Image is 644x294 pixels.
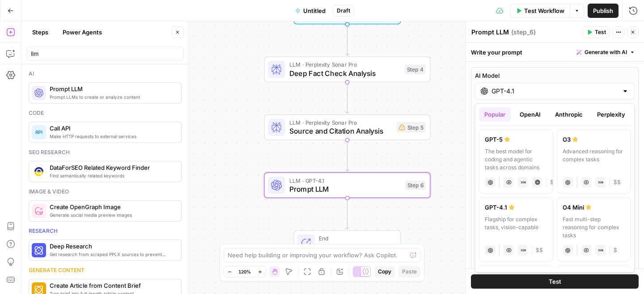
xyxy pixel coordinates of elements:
[50,124,174,133] span: Call API
[29,188,182,196] div: Image & video
[475,71,635,80] label: AI Model
[29,148,182,156] div: Seo research
[337,7,350,15] span: Draft
[614,178,621,186] span: Cost tier
[346,198,349,229] g: Edge from step_6 to end
[289,184,401,194] span: Prompt LLM
[550,178,557,186] span: Cost tier
[264,57,431,83] div: LLM · Perplexity Sonar ProDeep Fact Check AnalysisStep 4
[346,25,349,56] g: Edge from start to step_4
[479,107,511,122] button: Popular
[29,227,182,235] div: Research
[289,68,400,79] span: Deep Fact Check Analysis
[471,28,509,37] textarea: Prompt LLM
[511,28,536,37] span: ( step_6 )
[50,202,174,211] span: Create OpenGraph Image
[397,122,426,133] div: Step 5
[592,107,631,122] button: Perplexity
[536,246,543,254] span: Cost tier
[34,167,43,176] img: se7yyxfvbxn2c3qgqs66gfh04cl6
[303,6,326,15] span: Untitled
[50,172,174,179] span: Find semantically related keywords
[405,65,426,75] div: Step 4
[588,4,619,18] button: Publish
[238,268,251,275] span: 120%
[378,268,391,276] span: Copy
[550,107,588,122] button: Anthropic
[29,109,182,117] div: Code
[31,49,179,58] input: Search steps
[549,277,561,286] span: Test
[485,135,547,144] div: GPT-5
[563,147,625,172] div: Advanced reasoning for complex tasks
[514,107,546,122] button: OpenAI
[289,176,401,185] span: LLM · GPT-4.1
[50,281,174,290] span: Create Article from Content Brief
[29,266,182,274] div: Generate content
[57,25,107,39] button: Power Agents
[27,25,54,39] button: Steps
[50,93,174,101] span: Prompt LLMs to create or analyze content
[289,118,392,127] span: LLM · Perplexity Sonar Pro
[346,140,349,172] g: Edge from step_5 to step_6
[402,268,417,276] span: Paste
[485,215,547,239] div: Flagship for complex tasks, vision-capable
[595,28,606,36] span: Test
[346,82,349,113] g: Edge from step_4 to step_5
[50,251,174,258] span: Get research from scraped PPLX sources to prevent source hallucination
[50,84,174,93] span: Prompt LLM
[264,114,431,140] div: LLM · Perplexity Sonar ProSource and Citation AnalysisStep 5
[319,242,392,252] span: Output
[510,4,570,18] button: Test Workflow
[50,211,174,218] span: Generate social media preview images
[264,230,431,256] div: EndOutput
[485,147,547,172] div: The best model for coding and agentic tasks across domains
[593,6,613,15] span: Publish
[50,242,174,251] span: Deep Research
[50,133,174,140] span: Make HTTP requests to external services
[289,60,400,69] span: LLM · Perplexity Sonar Pro
[264,172,431,198] div: LLM · GPT-4.1Prompt LLMStep 6
[563,203,625,212] div: O4 Mini
[573,46,639,58] button: Generate with AI
[319,234,392,243] span: End
[563,135,625,144] div: O3
[563,215,625,239] div: Fast multi-step reasoning for complex tasks
[614,246,617,254] span: Cost tier
[585,48,627,56] span: Generate with AI
[289,126,392,136] span: Source and Citation Analysis
[485,203,547,212] div: GPT-4.1
[491,87,618,96] input: Select a model
[29,70,182,78] div: Ai
[34,206,43,215] img: pyizt6wx4h99f5rkgufsmugliyey
[398,266,420,277] button: Paste
[583,26,610,38] button: Test
[405,181,426,190] div: Step 6
[466,43,644,61] div: Write your prompt
[290,4,331,18] button: Untitled
[471,274,639,289] button: Test
[374,266,395,277] button: Copy
[524,6,564,15] span: Test Workflow
[50,163,174,172] span: DataForSEO Related Keyword Finder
